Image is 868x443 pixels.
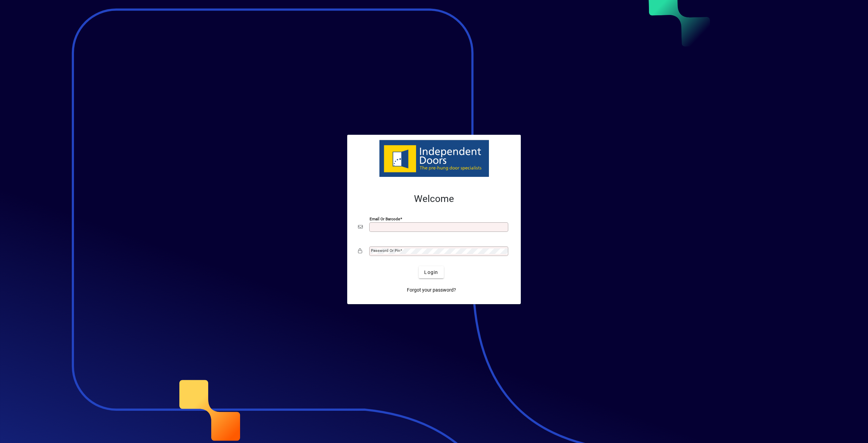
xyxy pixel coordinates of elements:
button: Login [419,266,443,278]
h2: Welcome [358,193,510,205]
a: Forgot your password? [404,284,459,296]
span: Forgot your password? [407,287,456,294]
mat-label: Email or Barcode [370,217,400,221]
span: Login [424,269,438,276]
mat-label: Password or Pin [371,248,400,253]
